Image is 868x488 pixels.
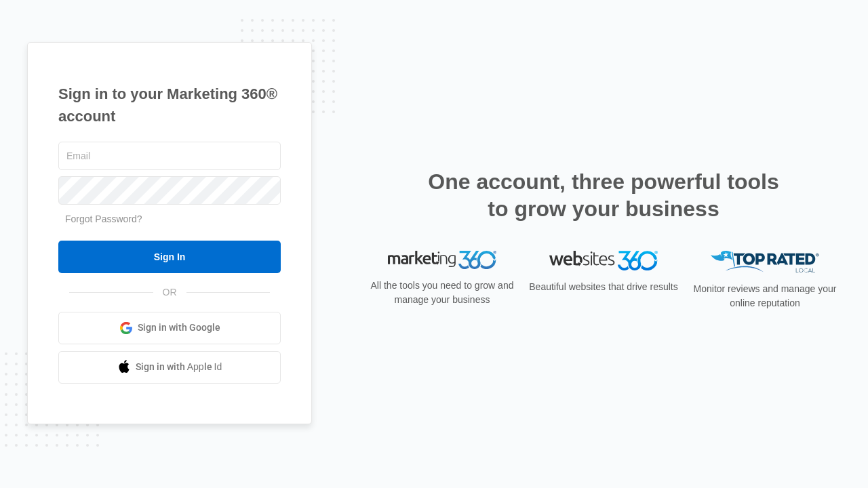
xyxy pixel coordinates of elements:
[366,279,518,307] p: All the tools you need to grow and manage your business
[138,321,220,335] span: Sign in with Google
[58,312,281,344] a: Sign in with Google
[65,213,142,224] a: Forgot Password?
[689,282,841,310] p: Monitor reviews and manage your online reputation
[58,83,281,127] h1: Sign in to your Marketing 360® account
[58,351,281,384] a: Sign in with Apple Id
[549,251,658,270] img: Websites 360
[58,142,281,170] input: Email
[153,285,186,300] span: OR
[136,360,222,374] span: Sign in with Apple Id
[424,168,783,222] h2: One account, three powerful tools to grow your business
[711,251,819,273] img: Top Rated Local
[388,251,496,270] img: Marketing 360
[528,280,679,294] p: Beautiful websites that drive results
[58,241,281,273] input: Sign In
